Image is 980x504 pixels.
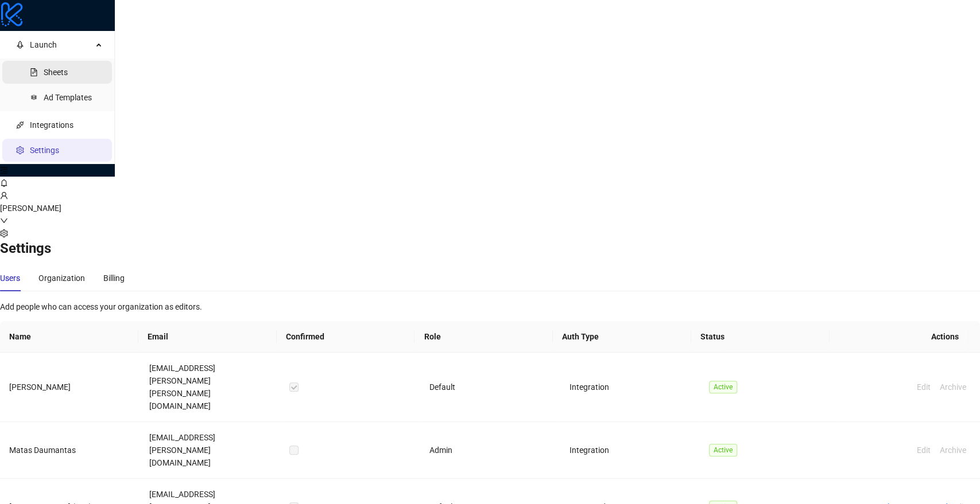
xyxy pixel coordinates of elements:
th: Confirmed [277,321,415,353]
a: Ad Templates [44,93,92,102]
td: Integration [560,422,700,479]
th: Status [691,321,830,353]
td: Default [420,353,560,422]
td: [EMAIL_ADDRESS][PERSON_NAME][PERSON_NAME][DOMAIN_NAME] [140,353,280,422]
div: Organization [38,272,85,284]
a: Settings [30,146,59,155]
div: Billing [103,272,125,284]
td: Integration [560,353,700,422]
a: Sheets [44,68,68,77]
button: Archive [935,380,971,394]
th: Role [415,321,553,353]
button: Edit [912,443,935,457]
span: Active [709,444,737,456]
span: Launch [30,33,92,56]
td: Admin [420,422,560,479]
th: Email [138,321,277,353]
span: Active [709,381,737,393]
button: Archive [935,443,971,457]
td: [EMAIL_ADDRESS][PERSON_NAME][DOMAIN_NAME] [140,422,280,479]
button: Edit [912,380,935,394]
th: Auth Type [553,321,691,353]
span: rocket [16,41,24,49]
a: Integrations [30,120,73,130]
th: Actions [830,321,968,353]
